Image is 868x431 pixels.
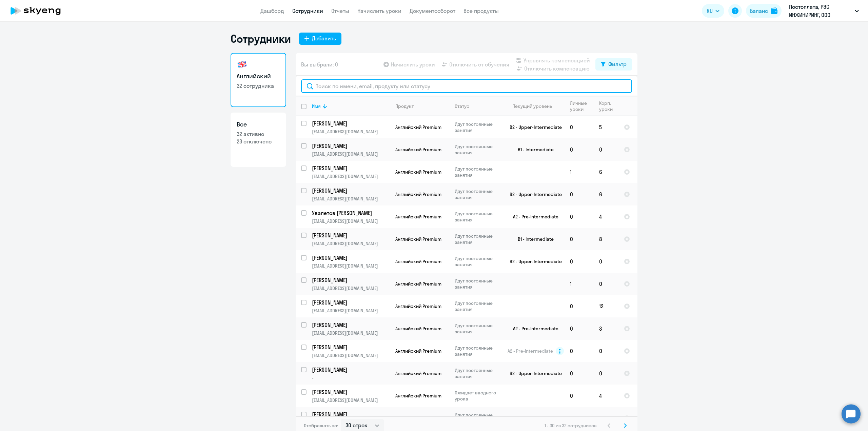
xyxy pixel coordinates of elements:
a: [PERSON_NAME] [312,142,390,150]
p: Идут постоянные занятия [455,278,501,290]
p: Идут постоянные занятия [455,211,501,223]
span: RU [707,7,713,15]
p: [PERSON_NAME] [312,120,389,127]
span: Английский Premium [395,124,441,130]
td: 4 [594,385,618,407]
p: Ожидает вводного урока [455,390,501,402]
div: Корп. уроки [599,100,614,112]
td: B1 - Intermediate [501,138,565,161]
div: Личные уроки [570,100,589,112]
td: B1 - Intermediate [501,228,565,250]
div: Продукт [395,103,449,109]
button: Добавить [299,33,341,45]
div: Статус [455,103,501,109]
span: Английский Premium [395,348,441,354]
td: 1 [565,161,594,183]
td: 0 [565,183,594,205]
td: 0 [565,228,594,250]
a: [PERSON_NAME] [312,120,390,127]
h3: Английский [237,72,280,81]
span: Отображать по: [304,423,338,429]
a: Отчеты [331,7,349,14]
td: 0 [565,362,594,385]
td: 0 [565,340,594,362]
td: 5 [594,407,618,429]
span: Вы выбрали: 0 [301,60,338,68]
td: 0 [565,138,594,161]
p: [EMAIL_ADDRESS][DOMAIN_NAME] [312,352,390,358]
p: [PERSON_NAME] [312,276,389,284]
img: english [237,59,248,70]
span: Английский Premium [395,281,441,287]
span: Английский Premium [395,415,441,421]
p: [EMAIL_ADDRESS][DOMAIN_NAME] [312,129,390,135]
div: Фильтр [608,60,627,68]
p: [EMAIL_ADDRESS][DOMAIN_NAME] [312,218,390,224]
a: [PERSON_NAME] [312,321,390,329]
span: Английский Premium [395,370,441,376]
div: Текущий уровень [507,103,564,109]
p: Увалетов [PERSON_NAME] [312,209,389,217]
p: [EMAIL_ADDRESS][DOMAIN_NAME] [312,173,390,179]
td: 0 [565,250,594,273]
div: Баланс [750,7,768,15]
a: Все продукты [463,7,499,14]
a: Начислить уроки [357,7,401,14]
a: Увалетов [PERSON_NAME] [312,209,390,217]
td: A2 - Pre-Intermediate [501,205,565,228]
div: Текущий уровень [513,103,552,109]
span: 1 - 30 из 32 сотрудников [545,423,597,429]
p: Идут постоянные занятия [455,322,501,335]
p: [PERSON_NAME] [312,321,389,329]
span: Английский Premium [395,214,441,220]
td: 0 [565,407,594,429]
a: [PERSON_NAME] [312,299,390,306]
p: [EMAIL_ADDRESS][DOMAIN_NAME] [312,263,390,269]
p: [PERSON_NAME] [312,366,389,373]
p: Постоплата, РЭС ИНЖИНИРИНГ, ООО [789,3,852,19]
div: Личные уроки [570,100,593,112]
p: [PERSON_NAME] [312,299,389,306]
a: Сотрудники [292,7,323,14]
h1: Сотрудники [231,32,291,45]
p: [PERSON_NAME] [312,411,389,418]
a: [PERSON_NAME] [312,411,390,418]
td: B2 - Upper-Intermediate [501,116,565,138]
td: 0 [594,340,618,362]
p: [EMAIL_ADDRESS][DOMAIN_NAME] [312,308,390,314]
a: [PERSON_NAME] [312,187,390,194]
span: Английский Premium [395,258,441,265]
a: Все32 активно23 отключено [231,113,286,167]
td: B2 - Upper-Intermediate [501,362,565,385]
a: [PERSON_NAME] [312,366,390,373]
a: Английский32 сотрудника [231,53,286,107]
p: [PERSON_NAME] [312,254,389,261]
button: Постоплата, РЭС ИНЖИНИРИНГ, ООО [786,3,862,19]
td: 8 [594,228,618,250]
td: 1 [565,273,594,295]
td: 6 [594,183,618,205]
td: B2 - Upper-Intermediate [501,183,565,205]
td: 0 [565,205,594,228]
p: - [312,375,390,381]
td: B2 - Upper-Intermediate [501,407,565,429]
p: Идут постоянные занятия [455,188,501,200]
td: 4 [594,205,618,228]
h3: Все [237,120,280,129]
p: 23 отключено [237,138,280,145]
td: 0 [594,250,618,273]
p: 32 активно [237,130,280,138]
p: Идут постоянные занятия [455,166,501,178]
p: Идут постоянные занятия [455,367,501,379]
td: 3 [594,317,618,340]
span: Английский Premium [395,326,441,332]
td: 12 [594,295,618,317]
td: 0 [565,116,594,138]
a: Дашборд [260,7,284,14]
div: Имя [312,103,321,109]
span: Английский Premium [395,146,441,153]
div: Статус [455,103,469,109]
p: [PERSON_NAME] [312,388,389,396]
p: [EMAIL_ADDRESS][DOMAIN_NAME] [312,151,390,157]
td: 0 [565,385,594,407]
